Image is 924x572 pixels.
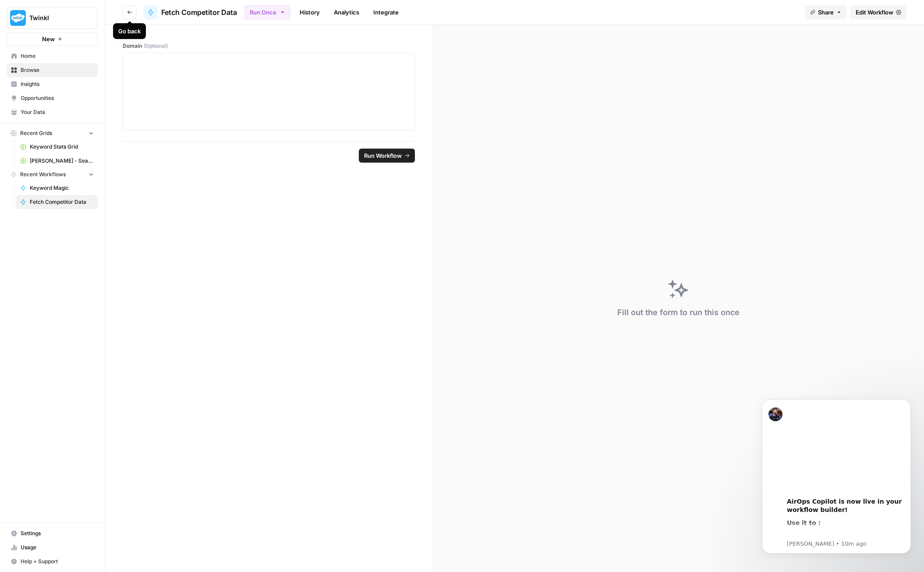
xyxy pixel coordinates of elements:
a: Integrate [368,5,404,19]
span: (Optional) [144,42,168,50]
button: Share [805,5,847,19]
a: Browse [7,63,98,77]
a: Edit Workflow [850,5,906,19]
a: History [294,5,325,19]
button: Recent Grids [7,127,98,140]
span: [PERSON_NAME] - Search and list top 3 Grid [30,157,94,165]
a: Opportunities [7,91,98,105]
span: Home [21,52,94,60]
button: Help + Support [7,554,98,568]
button: New [7,32,98,46]
a: Insights [7,77,98,91]
img: tab_keywords_by_traffic_grey.svg [87,51,94,58]
img: website_grey.svg [14,23,21,30]
span: Share [818,8,834,17]
a: Keyword Magic [16,181,98,195]
span: New [42,35,55,43]
span: Keyword Stats Grid [30,143,94,151]
span: Run Workflow [364,151,402,160]
div: v 4.0.25 [25,14,43,21]
a: [PERSON_NAME] - Search and list top 3 Grid [16,154,98,168]
span: Browse [21,66,94,74]
span: Twinkl [29,14,82,22]
span: Edit Workflow [856,8,893,17]
a: Keyword Stats Grid [16,140,98,154]
a: Home [7,49,98,63]
a: Settings [7,526,98,540]
button: Recent Workflows [7,168,98,181]
span: Settings [21,529,94,537]
div: Keywords by Traffic [97,52,148,57]
a: Analytics [329,5,365,19]
a: Fetch Competitor Data [144,5,237,19]
span: Recent Workflows [20,171,66,178]
img: Twinkl Logo [10,10,26,26]
div: Domain Overview [33,52,78,57]
a: Usage [7,540,98,554]
span: Recent Grids [20,129,52,137]
span: Insights [21,80,94,88]
button: Run Workflow [359,149,415,163]
span: Usage [21,544,94,551]
img: tab_domain_overview_orange.svg [24,51,31,58]
img: logo_orange.svg [14,14,21,21]
span: Keyword Magic [30,184,94,192]
span: Help + Support [21,558,94,565]
a: Your Data [7,105,98,119]
span: Fetch Competitor Data [161,7,237,18]
div: Domain: [DOMAIN_NAME] [23,23,96,30]
button: Workspace: Twinkl [7,7,98,29]
a: Fetch Competitor Data [16,195,98,209]
button: Run Once [244,5,291,20]
label: Domain [123,42,415,50]
iframe: Intercom notifications message [749,391,924,559]
span: Fetch Competitor Data [30,198,94,206]
span: Opportunities [21,94,94,102]
div: Fill out the form to run this once [617,306,740,319]
span: Your Data [21,108,94,116]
